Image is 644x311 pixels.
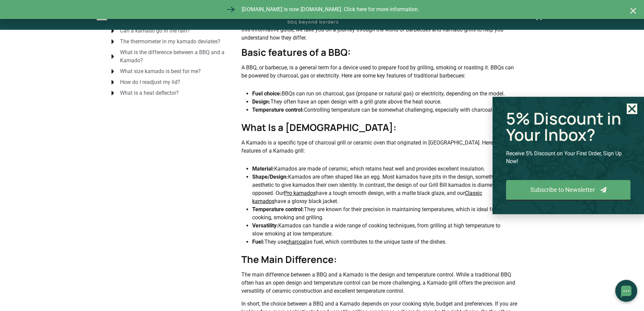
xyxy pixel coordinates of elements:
[252,190,482,204] a: Classic kamados
[284,190,316,196] a: Pro kamados
[252,174,288,180] strong: Shape/Design:
[109,27,228,35] a: Can a kamado go in the rain?
[252,98,509,106] li: They often have an open design with a grill grate above the heat source.
[109,78,228,86] a: How do I readjust my lid?
[240,5,419,14] span: [DOMAIN_NAME] is now [DOMAIN_NAME]. Click here for more information.
[286,239,307,245] a: charcoal
[252,205,509,222] li: They are known for their precision in maintaining temperatures, which is ideal for slow cooking, ...
[252,90,282,97] strong: Fuel choice:
[252,98,270,105] strong: Design:
[118,67,201,75] span: What size kamado is best for me?
[118,27,190,35] span: Can a kamado go in the rain?
[252,90,509,98] li: BBQs can run on charcoal, gas (propane or natural gas) or electricity, depending on the model.
[629,7,637,15] a: Close
[252,107,304,113] strong: Temperature control:
[506,180,630,201] a: Subscribe to Newsletter
[252,222,278,229] strong: Versatility:
[506,110,630,143] h2: 5% Discount in Your Inbox?
[252,165,274,172] strong: Material:
[530,187,595,193] span: Subscribe to Newsletter
[225,3,419,16] a: [DOMAIN_NAME] is now [DOMAIN_NAME]. Click here for more information.
[118,48,228,65] span: What is the difference between a BBQ and a Kamado?
[109,38,228,46] a: The thermometer in my kamado deviates?
[241,121,397,134] strong: What Is a [DEMOGRAPHIC_DATA]:
[241,46,351,59] strong: Basic features of a BBQ:
[252,238,509,246] li: They use as fuel, which contributes to the unique taste of the dishes.
[252,206,304,213] strong: Temperature control:
[118,89,179,97] span: What is a heat deflector?
[109,89,228,97] a: What is a heat deflector?
[109,48,228,65] a: What is the difference between a BBQ and a Kamado?
[241,64,520,80] p: A BBQ, or barbecue, is a general term for a device used to prepare food by grilling, smoking or r...
[252,239,264,245] strong: Fuel:
[627,104,637,114] a: Close
[252,106,509,114] li: Controlling temperature can be somewhat challenging, especially with charcoal grills.
[252,222,509,238] li: Kamados can handle a wide range of cooking techniques, from grilling at high temperature to slow ...
[118,78,180,86] span: How do I readjust my lid?
[506,150,630,165] p: Receive 5% Discount on Your First Order, Sign Up Now!
[252,165,509,173] li: Kamados are made of ceramic, which retains heat well and provides excellent insulation.
[118,38,220,46] span: The thermometer in my kamado deviates?
[241,139,520,155] p: A Kamado is a specific type of charcoal grill or ceramic oven that originated in [GEOGRAPHIC_DATA...
[241,253,337,266] strong: The Main Difference:
[241,271,520,295] p: The main difference between a BBQ and a Kamado is the design and temperature control. While a tra...
[252,173,509,205] li: Kamados are often shaped like an egg. Most kamados have pits in the design, something aesthetic t...
[109,67,228,75] a: What size kamado is best for me?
